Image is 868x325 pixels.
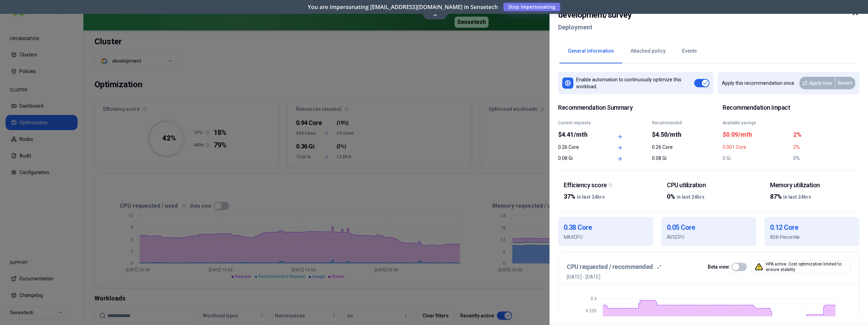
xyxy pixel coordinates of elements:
[793,155,860,162] div: 0%
[652,144,695,151] div: 0.26 Core
[652,155,695,162] div: 0.08 Gi
[558,21,632,34] h2: Deployment
[770,234,854,241] p: 80th Percentile
[576,76,694,90] p: Enable automation to continuously optimize this workload.
[564,234,647,241] p: MAX CPU
[751,260,851,273] div: HPA active. Cost optimization limited to ensure stability.
[723,120,789,126] div: Available savings
[708,264,730,269] label: Beta view:
[622,39,674,63] button: Attached policy
[723,144,789,151] div: 0.001 Core
[674,39,705,63] button: Events
[667,234,751,241] p: AVG CPU
[586,308,597,313] tspan: 0.225
[567,262,653,272] h3: CPU requested / recommended
[677,194,705,200] span: in last 24hrs
[564,192,647,201] div: 37%
[667,181,751,189] div: CPU utilization
[770,181,854,189] div: Memory utilization
[558,144,601,151] div: 0.26 Core
[793,130,860,139] div: 2%
[577,194,605,200] span: in last 24hrs
[558,155,601,162] div: 0.08 Gi
[564,223,647,232] h1: 0.38 Core
[770,192,854,201] div: 87%
[770,223,854,232] h1: 0.12 Core
[723,104,859,112] h2: Recommendation Impact
[567,273,600,280] p: [DATE] - [DATE]
[558,9,632,21] h2: development / survey
[652,130,695,139] div: $4.50/mth
[652,120,695,126] div: Recommended
[667,192,751,201] div: 0%
[558,130,601,139] div: $4.41/mth
[558,104,695,112] span: Recommendation Summary
[667,223,751,232] h1: 0.05 Core
[723,130,789,139] div: $0.09/mth
[560,39,622,63] button: General information
[793,144,860,151] div: 2%
[722,80,795,87] p: Apply this recommendation once.
[558,120,601,126] div: Current requests
[564,181,647,189] div: Efficiency score
[783,194,811,200] span: in last 24hrs
[591,296,597,301] tspan: 0.3
[723,155,789,162] div: 0 Gi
